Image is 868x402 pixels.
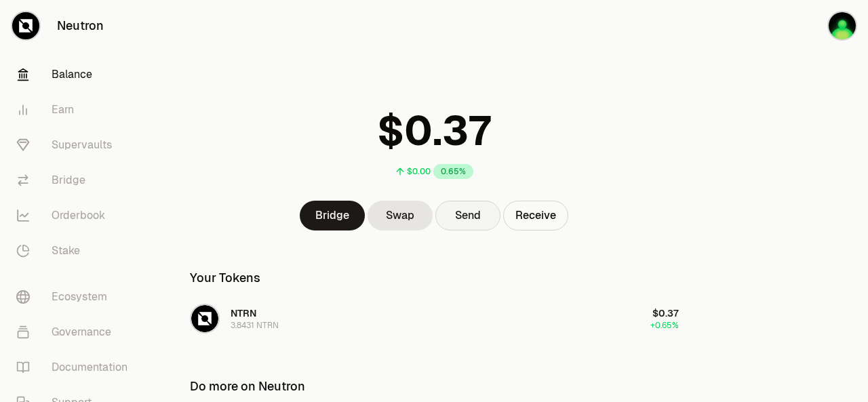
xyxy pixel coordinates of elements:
a: Swap [368,201,433,230]
a: Stake [5,233,146,268]
span: +0.65% [650,320,679,331]
img: NTRN Logo [191,305,218,332]
span: $0.37 [652,307,679,319]
button: Receive [503,201,568,230]
div: Your Tokens [190,268,260,287]
a: Documentation [5,350,146,385]
a: Earn [5,92,146,127]
a: Bridge [5,163,146,198]
div: $0.00 [407,166,431,177]
a: Governance [5,315,146,350]
button: Send [435,201,500,230]
a: Orderbook [5,198,146,233]
img: Douglas Kamsou [829,12,856,39]
a: Balance [5,57,146,92]
a: Ecosystem [5,279,146,315]
a: Supervaults [5,127,146,163]
button: NTRN LogoNTRN3.8431 NTRN$0.37+0.65% [182,298,687,339]
a: Bridge [300,201,365,230]
div: 3.8431 NTRN [231,320,279,331]
div: Do more on Neutron [190,377,305,396]
span: NTRN [231,307,256,319]
div: 0.65% [433,164,473,179]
